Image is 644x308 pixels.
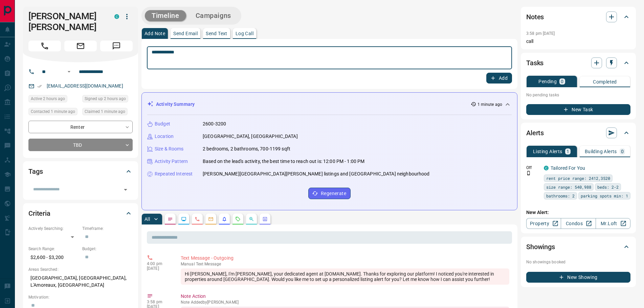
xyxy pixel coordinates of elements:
[28,246,79,252] p: Search Range:
[147,266,171,271] p: [DATE]
[585,149,617,154] p: Building Alerts
[28,41,61,51] span: Call
[155,133,174,140] p: Location
[100,41,133,51] span: Message
[145,31,165,36] p: Add Note
[28,273,133,291] p: [GEOGRAPHIC_DATA], [GEOGRAPHIC_DATA], L'Amoreaux, [GEOGRAPHIC_DATA]
[526,239,630,255] div: Showings
[28,139,133,151] div: TBD
[203,145,290,152] p: 2 bedrooms, 2 bathrooms, 700-1199 sqft
[478,101,502,108] p: 1 minute ago
[31,95,65,102] span: Active 2 hours ago
[31,108,75,115] span: Contacted 1 minute ago
[181,255,509,262] p: Text Message - Outgoing
[526,125,630,141] div: Alerts
[145,217,150,221] p: All
[47,83,123,89] a: [EMAIL_ADDRESS][DOMAIN_NAME]
[526,241,555,252] h2: Showings
[28,294,133,300] p: Motivation:
[206,31,227,36] p: Send Text
[181,262,509,266] p: Text Message
[533,149,562,154] p: Listing Alerts
[526,31,555,36] p: 3:58 pm [DATE]
[235,216,241,222] svg: Requests
[208,216,214,222] svg: Emails
[155,120,170,127] p: Budget
[561,218,596,229] a: Condos
[181,293,509,300] p: Note Action
[181,262,195,266] span: manual
[85,95,126,102] span: Signed up 2 hours ago
[526,38,630,45] p: call
[526,272,630,283] button: New Showing
[546,192,575,199] span: bathrooms: 2
[147,98,512,111] div: Activity Summary1 minute ago
[526,9,630,25] div: Notes
[85,108,125,115] span: Claimed 1 minute ago
[65,68,73,76] button: Open
[526,259,630,265] p: No showings booked
[147,300,171,304] p: 3:58 pm
[203,158,364,165] p: Based on the lead's activity, the best time to reach out is: 12:00 PM - 1:00 PM
[28,11,104,32] h1: [PERSON_NAME] [PERSON_NAME]
[28,205,133,221] div: Criteria
[173,31,198,36] p: Send Email
[262,216,268,222] svg: Agent Actions
[526,165,540,171] p: Off
[147,261,171,266] p: 4:00 pm
[203,120,226,127] p: 2600-3200
[28,95,79,104] div: Fri Aug 15 2025
[567,149,569,154] p: 1
[526,55,630,71] div: Tasks
[181,268,509,285] div: Hi [PERSON_NAME], I'm [PERSON_NAME], your dedicated agent at [DOMAIN_NAME]. Thanks for exploring ...
[195,216,200,222] svg: Calls
[28,108,79,117] div: Fri Aug 15 2025
[155,170,193,177] p: Repeated Interest
[121,185,130,194] button: Open
[64,41,97,51] span: Email
[28,121,133,133] div: Renter
[546,175,610,182] span: rent price range: 2412,3520
[28,163,133,180] div: Tags
[82,226,133,232] p: Timeframe:
[546,184,591,190] span: size range: 540,988
[236,31,253,36] p: Log Call
[526,127,544,138] h2: Alerts
[28,266,133,273] p: Areas Searched:
[593,79,617,84] p: Completed
[155,145,184,152] p: Size & Rooms
[581,192,628,199] span: parking spots min: 1
[181,216,186,222] svg: Lead Browsing Activity
[249,216,254,222] svg: Opportunities
[308,188,351,199] button: Regenerate
[168,216,173,222] svg: Notes
[596,218,630,229] a: Mr.Loft
[526,171,531,175] svg: Push Notification Only
[544,166,549,170] div: condos.ca
[526,11,544,22] h2: Notes
[561,79,563,84] p: 0
[28,166,43,177] h2: Tags
[155,158,188,165] p: Activity Pattern
[114,14,119,19] div: condos.ca
[189,10,238,21] button: Campaigns
[526,57,543,68] h2: Tasks
[551,165,585,171] a: Tailored For You
[526,104,630,115] button: New Task
[181,300,509,305] p: Note Added by [PERSON_NAME]
[526,90,630,100] p: No pending tasks
[37,84,42,89] svg: Email Verified
[486,73,512,84] button: Add
[28,208,50,219] h2: Criteria
[222,216,227,222] svg: Listing Alerts
[145,10,186,21] button: Timeline
[203,170,430,177] p: [PERSON_NAME][GEOGRAPHIC_DATA][PERSON_NAME] listings and [GEOGRAPHIC_DATA] neighbourhood
[526,209,630,216] p: New Alert:
[82,246,133,252] p: Budget:
[82,108,133,117] div: Fri Aug 15 2025
[28,226,79,232] p: Actively Searching:
[28,252,79,263] p: $2,600 - $3,200
[203,133,298,140] p: [GEOGRAPHIC_DATA], [GEOGRAPHIC_DATA]
[526,218,561,229] a: Property
[538,79,557,84] p: Pending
